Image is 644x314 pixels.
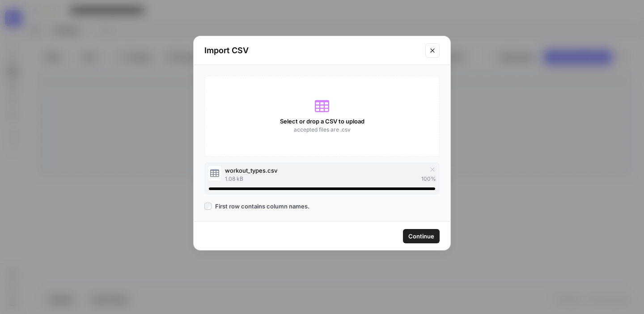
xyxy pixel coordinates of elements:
span: workout_types.csv [225,166,277,175]
button: Close modal [425,43,440,58]
button: Continue [403,229,440,243]
span: First row contains column names. [215,202,309,211]
span: Select or drop a CSV to upload [280,117,364,126]
span: accepted files are .csv [294,126,351,134]
span: Continue [408,232,434,241]
span: 1.08 kB [225,175,243,183]
span: 100 % [421,175,436,183]
input: First row contains column names. [204,203,212,210]
h2: Import CSV [204,44,420,57]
